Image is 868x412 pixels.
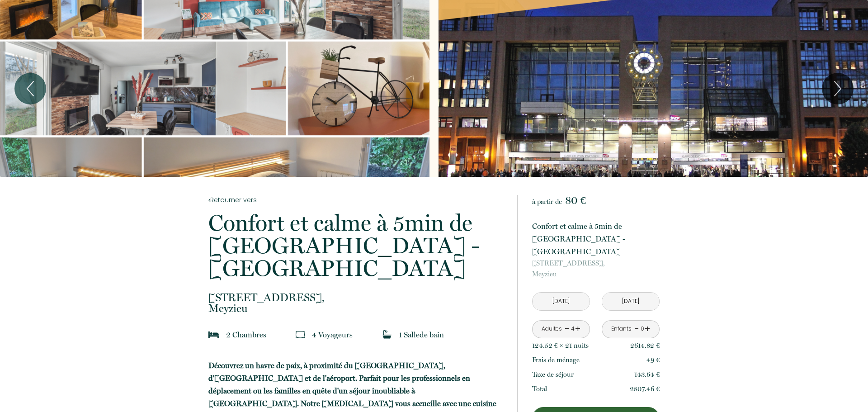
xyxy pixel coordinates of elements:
p: Frais de ménage [532,355,580,365]
div: 4 [570,325,575,333]
button: Next [822,73,854,104]
p: 143.64 € [634,369,660,380]
div: 0 [640,325,645,333]
input: Arrivée [533,293,590,310]
div: Adultes [542,325,562,333]
p: 124.52 € × 21 nuit [532,340,589,351]
span: [STREET_ADDRESS], [532,258,660,269]
p: 49 € [646,355,660,365]
p: Meyzieu [208,292,505,314]
p: Confort et calme à 5min de [GEOGRAPHIC_DATA] - [GEOGRAPHIC_DATA] [208,212,505,279]
p: Confort et calme à 5min de [GEOGRAPHIC_DATA] - [GEOGRAPHIC_DATA] [532,220,660,258]
div: Enfants [611,325,632,333]
p: 2 Chambre [226,328,266,341]
p: Total [532,384,547,394]
span: s [263,330,266,339]
button: Previous [14,73,46,104]
span: [STREET_ADDRESS], [208,292,505,303]
p: 4 Voyageur [312,328,353,341]
p: 2614.82 € [630,340,660,351]
a: Retourner vers [208,195,505,205]
p: 1 Salle de bain [399,328,444,341]
img: guests [296,330,305,339]
input: Départ [602,293,659,310]
span: 80 € [565,194,586,207]
a: + [645,322,650,336]
a: + [575,322,580,336]
span: à partir de [532,198,562,206]
a: - [565,322,570,336]
p: Taxe de séjour [532,369,574,380]
span: s [349,330,353,339]
p: 2807.46 € [630,384,660,394]
a: - [634,322,639,336]
span: s [586,341,589,350]
p: Meyzieu [532,258,660,279]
